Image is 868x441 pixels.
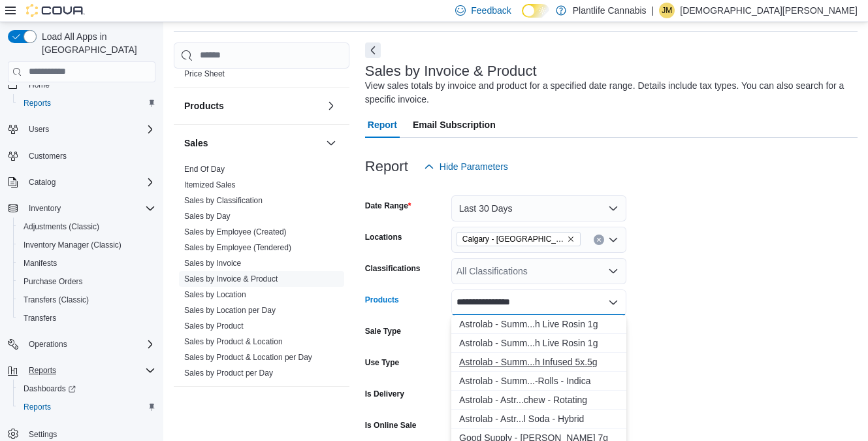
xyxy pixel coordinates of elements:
[29,339,67,350] span: Operations
[18,237,127,253] a: Inventory Manager (Classic)
[29,365,56,376] span: Reports
[459,374,619,387] div: Astrolab - Summ...-Rolls - Indica
[18,95,155,111] span: Reports
[365,295,399,305] label: Products
[573,3,647,18] p: Plantlife Cannabis
[18,381,81,397] a: Dashboards
[184,137,321,150] button: Sales
[24,201,66,216] button: Inventory
[24,295,89,305] span: Transfers (Classic)
[13,272,161,291] button: Purchase Orders
[18,255,155,271] span: Manifests
[3,335,161,353] button: Operations
[18,310,61,326] a: Transfers
[13,380,161,398] a: Dashboards
[29,124,49,135] span: Users
[459,355,619,368] div: Astrolab - Summ...h Infused 5x.5g
[174,66,349,87] div: Pricing
[3,120,161,139] button: Users
[608,297,619,308] button: Close list of options
[608,235,619,245] button: Open list of options
[3,361,161,380] button: Reports
[24,258,57,269] span: Manifests
[365,420,417,431] label: Is Online Sale
[3,199,161,218] button: Inventory
[184,259,241,268] a: Sales by Invoice
[24,148,72,164] a: Customers
[459,318,619,331] div: Astrolab - Summ...h Live Rosin 1g
[24,122,54,137] button: Users
[13,218,161,236] button: Adjustments (Classic)
[24,240,121,250] span: Inventory Manager (Classic)
[29,203,61,214] span: Inventory
[174,161,349,386] div: Sales
[24,221,99,232] span: Adjustments (Classic)
[184,69,225,78] a: Price Sheet
[323,135,339,151] button: Sales
[18,255,62,271] a: Manifests
[471,4,511,17] span: Feedback
[24,77,55,93] a: Home
[522,4,549,18] input: Dark Mode
[184,180,236,189] a: Itemized Sales
[184,137,208,150] h3: Sales
[365,357,399,368] label: Use Type
[24,363,61,378] button: Reports
[365,79,851,106] div: View sales totals by invoice and product for a specified date range. Details include tax types. Y...
[18,95,56,111] a: Reports
[24,276,83,287] span: Purchase Orders
[522,18,522,18] span: Dark Mode
[365,201,411,211] label: Date Range
[365,159,408,174] h3: Report
[459,412,619,425] div: Astrolab - Astr...l Soda - Hybrid
[18,292,94,308] a: Transfers (Classic)
[184,99,321,112] button: Products
[29,151,67,161] span: Customers
[365,326,401,336] label: Sale Type
[184,165,225,174] a: End Of Day
[365,42,381,58] button: Next
[419,154,513,180] button: Hide Parameters
[652,3,654,18] p: |
[184,274,278,284] a: Sales by Invoice & Product
[184,353,312,362] a: Sales by Product & Location per Day
[451,353,626,372] button: Astrolab - Summer Cherry Punch Infused 5x.5g
[29,429,57,440] span: Settings
[323,397,339,413] button: Taxes
[184,243,291,252] a: Sales by Employee (Tendered)
[29,177,56,188] span: Catalog
[24,336,72,352] button: Operations
[26,4,85,17] img: Cova
[3,173,161,191] button: Catalog
[13,309,161,327] button: Transfers
[18,219,155,235] span: Adjustments (Classic)
[13,398,161,416] button: Reports
[184,290,246,299] a: Sales by Location
[184,99,224,112] h3: Products
[18,237,155,253] span: Inventory Manager (Classic)
[184,227,287,237] a: Sales by Employee (Created)
[18,274,88,289] a: Purchase Orders
[24,122,155,137] span: Users
[184,337,283,346] a: Sales by Product & Location
[680,3,858,18] p: [DEMOGRAPHIC_DATA][PERSON_NAME]
[24,174,155,190] span: Catalog
[451,391,626,410] button: Astrolab - Astrolab Dab Pop Live Rosin 1 pk soft chew - Rotating
[13,236,161,254] button: Inventory Manager (Classic)
[24,98,51,108] span: Reports
[37,30,155,56] span: Load All Apps in [GEOGRAPHIC_DATA]
[659,3,675,18] div: Jaina Macdonald
[567,235,575,243] button: Remove Calgary - Harvest Hills from selection in this group
[457,232,581,246] span: Calgary - Harvest Hills
[594,235,604,245] button: Clear input
[323,98,339,114] button: Products
[184,212,231,221] a: Sales by Day
[18,399,155,415] span: Reports
[368,112,397,138] span: Report
[24,336,155,352] span: Operations
[184,306,276,315] a: Sales by Location per Day
[184,368,273,378] a: Sales by Product per Day
[608,266,619,276] button: Open list of options
[24,363,155,378] span: Reports
[365,232,402,242] label: Locations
